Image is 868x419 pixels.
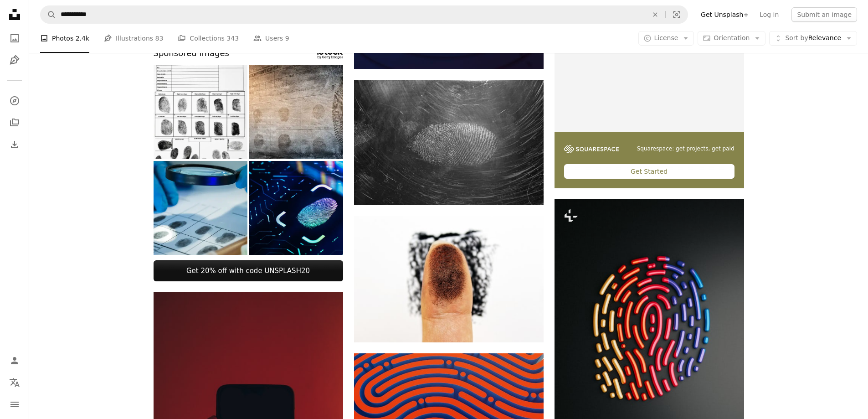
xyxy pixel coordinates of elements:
[5,92,24,110] a: Explore
[226,33,239,43] span: 343
[666,6,688,23] button: Visual search
[638,31,694,46] button: License
[154,65,247,159] img: An authentic form of fingerprints
[249,65,343,159] img: Investigation and fingerprint police form. Background on the theme of crime, police, fbi, detecti...
[769,31,857,46] button: Sort byRelevance
[5,135,24,154] a: Download History
[785,34,841,43] span: Relevance
[5,51,24,69] a: Illustrations
[354,275,544,283] a: a close-up of a match
[354,216,544,342] img: a close-up of a match
[154,161,247,255] img: Forensic science
[714,34,750,41] span: Orientation
[5,352,24,370] a: Log in / Sign up
[654,34,678,41] span: License
[695,7,754,22] a: Get Unsplash+
[40,5,688,24] form: Find visuals sitewide
[155,33,164,43] span: 83
[104,24,163,53] a: Illustrations 83
[253,24,289,53] a: Users 9
[354,80,544,205] img: black and white round textile
[354,409,544,417] a: background pattern
[154,260,343,281] a: Get 20% off with code UNSPLASH20
[698,31,765,46] button: Orientation
[754,7,784,22] a: Log in
[5,373,24,392] button: Language
[178,24,239,53] a: Collections 343
[249,161,343,255] img: Fingerprint Biometric Authentication Button. Digital Security Concept
[285,33,289,43] span: 9
[555,322,744,331] a: a circular object with a question mark in the middle of it
[154,47,229,60] span: Sponsored images
[564,145,619,153] img: file-1747939142011-51e5cc87e3c9
[785,34,808,41] span: Sort by
[564,164,734,179] div: Get Started
[5,114,24,132] a: Collections
[791,7,857,22] button: Submit an image
[354,138,544,146] a: black and white round textile
[5,5,24,26] a: Home — Unsplash
[637,145,734,153] span: Squarespace: get projects, get paid
[5,395,24,414] button: Menu
[645,6,665,23] button: Clear
[41,6,56,23] button: Search Unsplash
[5,29,24,47] a: Photos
